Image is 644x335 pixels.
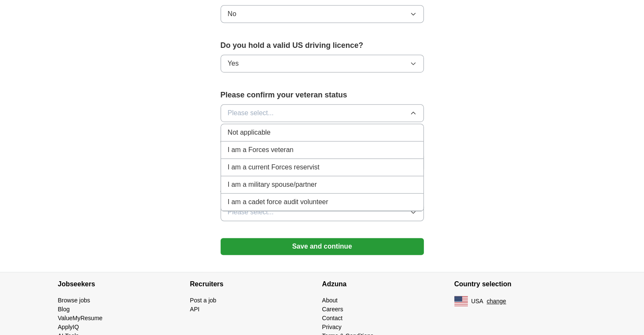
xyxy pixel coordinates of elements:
a: Browse jobs [58,297,90,304]
a: API [190,306,200,313]
span: Please select... [228,207,274,217]
span: I am a current Forces reservist [228,162,320,172]
a: Contact [322,315,343,321]
img: US flag [454,296,468,306]
h4: Country selection [454,272,586,296]
a: Post a job [190,297,216,304]
span: I am a military spouse/partner [228,180,317,190]
span: Yes [228,58,239,69]
button: change [486,297,506,306]
a: Blog [58,306,70,313]
span: Please select... [228,108,274,118]
button: Yes [221,55,424,72]
label: Please confirm your veteran status [221,89,424,101]
a: ValueMyResume [58,315,103,321]
span: Not applicable [228,127,271,138]
label: Do you hold a valid US driving licence? [221,40,424,51]
button: No [221,5,424,23]
button: Please select... [221,203,424,221]
button: Save and continue [221,238,424,255]
span: I am a cadet force audit volunteer [228,197,328,207]
a: Privacy [322,324,342,330]
span: I am a Forces veteran [228,145,294,155]
span: No [228,9,236,19]
span: USA [471,297,484,306]
button: Please select... [221,104,424,122]
a: ApplyIQ [58,324,79,330]
a: About [322,297,338,304]
a: Careers [322,306,343,313]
